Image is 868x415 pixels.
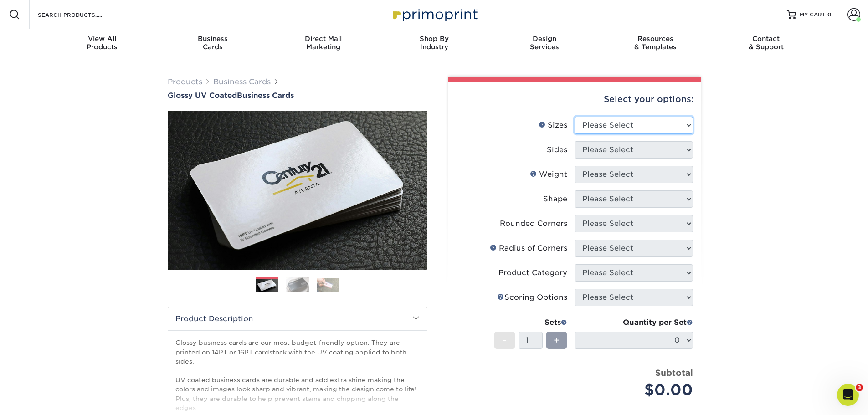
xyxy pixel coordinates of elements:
div: Products [47,35,158,51]
div: Shape [543,194,567,205]
span: Resources [600,35,711,43]
div: Weight [530,169,567,180]
a: Glossy UV CoatedBusiness Cards [168,91,427,100]
span: Shop By [379,35,489,43]
div: Quantity per Set [575,317,693,328]
div: $0.00 [581,379,693,401]
h1: Business Cards [168,91,427,100]
div: Cards [157,35,268,51]
iframe: Intercom live chat [837,384,859,406]
div: Radius of Corners [490,243,567,254]
span: View All [47,35,158,43]
span: - [503,333,507,347]
span: Direct Mail [268,35,379,43]
span: 0 [827,11,832,18]
img: Business Cards 02 [286,277,309,293]
div: Sides [547,144,567,155]
div: Rounded Corners [500,218,567,229]
div: & Templates [600,35,711,51]
span: Business [157,35,268,43]
div: Marketing [268,35,379,51]
img: Business Cards 03 [317,278,339,292]
span: + [554,333,560,347]
a: View AllProducts [47,29,158,58]
img: Primoprint [389,5,480,24]
a: Resources& Templates [600,29,711,58]
img: Glossy UV Coated 01 [168,61,427,320]
div: Sizes [539,120,567,131]
span: Contact [711,35,822,43]
span: MY CART [800,11,826,19]
a: Products [168,77,202,86]
img: Business Cards 01 [256,274,278,297]
a: BusinessCards [157,29,268,58]
a: Shop ByIndustry [379,29,489,58]
input: SEARCH PRODUCTS..... [37,9,126,20]
span: Design [489,35,600,43]
div: Sets [494,317,567,328]
div: Industry [379,35,489,51]
a: DesignServices [489,29,600,58]
div: & Support [711,35,822,51]
strong: Subtotal [655,368,693,378]
span: 3 [856,384,863,391]
span: Glossy UV Coated [168,91,237,100]
div: Select your options: [456,82,693,117]
a: Business Cards [213,77,271,86]
a: Contact& Support [711,29,822,58]
div: Services [489,35,600,51]
div: Product Category [498,267,567,278]
h2: Product Description [168,307,427,330]
div: Scoring Options [497,292,567,303]
a: Direct MailMarketing [268,29,379,58]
